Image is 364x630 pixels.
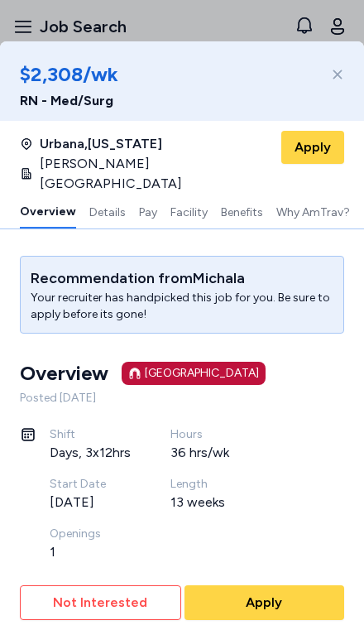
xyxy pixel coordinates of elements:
div: Overview [20,360,108,387]
div: [GEOGRAPHIC_DATA] [145,365,259,382]
div: [DATE] [50,493,131,512]
button: Why AmTrav? [276,194,350,228]
span: [PERSON_NAME][GEOGRAPHIC_DATA] [40,154,278,194]
div: Start Date [50,476,131,493]
button: Apply [184,585,344,620]
button: Details [89,194,126,228]
div: Posted [DATE] [20,390,344,406]
button: Benefits [221,194,263,228]
button: Facility [170,194,208,228]
div: Openings [50,526,131,542]
div: Your recruiter has handpicked this job for you. Be sure to apply before its gone! [31,290,333,323]
button: Overview [20,194,76,228]
div: Recommendation from Michala [31,267,333,290]
div: 1 [50,542,131,562]
button: Apply [281,131,344,164]
div: Length [170,476,251,493]
div: 36 hrs/wk [170,443,251,463]
div: Shift [50,426,131,443]
span: Not Interested [53,593,147,613]
div: 13 weeks [170,493,251,512]
div: Days, 3x12hrs [50,443,131,463]
button: Not Interested [20,585,181,620]
div: Hours [170,426,251,443]
span: Apply [295,137,331,157]
span: Apply [246,593,282,613]
button: Pay [139,194,157,228]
